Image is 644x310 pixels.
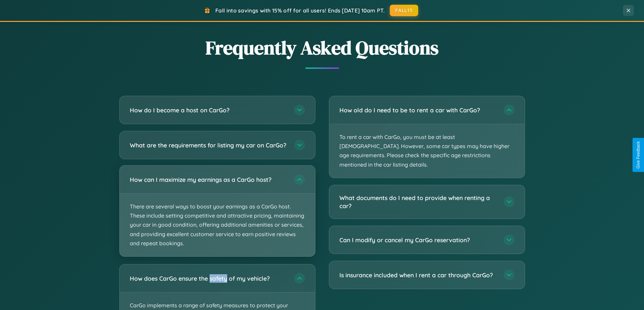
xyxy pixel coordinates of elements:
[390,5,418,16] button: FALL15
[130,106,287,114] h3: How do I become a host on CarGo?
[339,194,497,210] h3: What documents do I need to provide when renting a car?
[339,271,497,279] h3: Is insurance included when I rent a car through CarGo?
[119,35,525,61] h2: Frequently Asked Questions
[636,141,641,169] div: Give Feedback
[339,106,497,114] h3: How old do I need to be to rent a car with CarGo?
[329,124,525,178] p: To rent a car with CarGo, you must be at least [DEMOGRAPHIC_DATA]. However, some car types may ha...
[130,274,287,283] h3: How does CarGo ensure the safety of my vehicle?
[130,141,287,149] h3: What are the requirements for listing my car on CarGo?
[215,7,385,14] span: Fall into savings with 15% off for all users! Ends [DATE] 10am PT.
[339,236,497,244] h3: Can I modify or cancel my CarGo reservation?
[130,175,287,184] h3: How can I maximize my earnings as a CarGo host?
[120,194,315,256] p: There are several ways to boost your earnings as a CarGo host. These include setting competitive ...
